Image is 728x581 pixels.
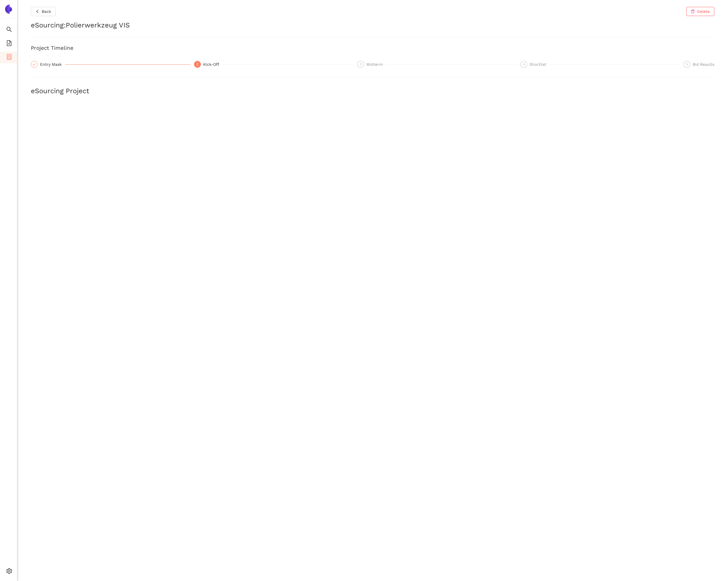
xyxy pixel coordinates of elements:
div: 2Kick-Off [194,61,354,68]
div: Shortlist [529,61,550,68]
span: left [35,9,39,14]
span: delete [691,9,695,14]
span: 5 [686,62,688,66]
button: deleteDelete [686,7,714,16]
h3: Project Timeline [31,44,714,52]
div: Kick-Off [203,61,223,68]
span: 3 [360,62,362,66]
div: Midterm [366,61,386,68]
span: check [33,63,36,66]
div: Entry Mask [31,61,191,68]
span: 4 [523,62,525,66]
div: Entry Mask [40,61,65,68]
h2: eSourcing : Polierwerkzeug VIS [31,21,714,30]
span: setting [6,566,12,578]
span: 2 [197,62,199,66]
span: container [6,52,12,63]
span: Bid Results [693,62,714,67]
span: Delete [697,8,710,15]
span: file-add [6,38,12,50]
span: search [6,25,12,36]
img: Logo [4,5,13,14]
h2: eSourcing Project [31,86,714,96]
button: leftBack [31,7,56,16]
span: Back [42,8,51,15]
